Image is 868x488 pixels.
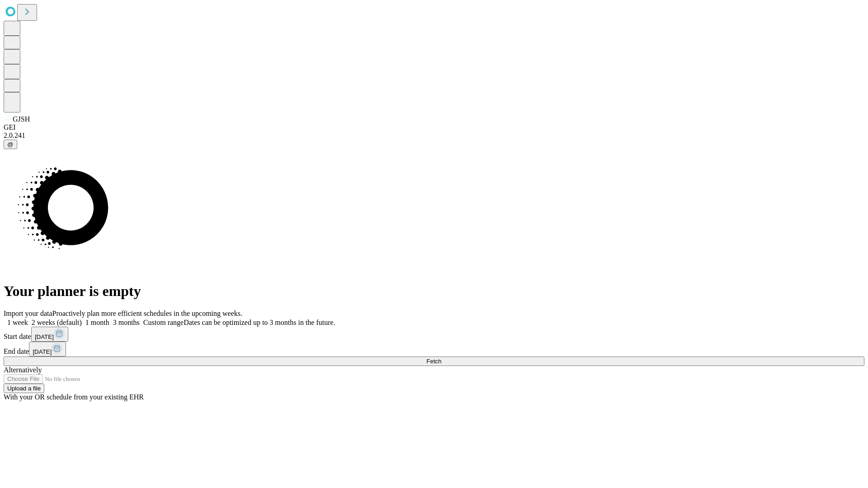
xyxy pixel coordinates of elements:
span: [DATE] [33,348,52,355]
span: @ [7,141,14,148]
span: Custom range [143,319,184,326]
span: GJSH [13,115,30,123]
span: 3 months [113,319,140,326]
button: Fetch [4,357,864,366]
span: Proactively plan more efficient schedules in the upcoming weeks. [52,310,242,317]
button: @ [4,140,17,149]
button: [DATE] [29,342,66,357]
span: 1 week [7,319,28,326]
span: Alternatively [4,366,42,374]
span: 2 weeks (default) [32,319,82,326]
button: [DATE] [31,327,68,342]
div: 2.0.241 [4,131,864,140]
span: With your OR schedule from your existing EHR [4,393,144,401]
span: 1 month [85,319,109,326]
span: Dates can be optimized up to 3 months in the future. [184,319,335,326]
div: End date [4,342,864,357]
div: Start date [4,327,864,342]
h1: Your planner is empty [4,283,864,300]
span: [DATE] [35,333,54,340]
div: GEI [4,123,864,131]
button: Upload a file [4,384,44,393]
span: Import your data [4,310,52,317]
span: Fetch [426,358,441,365]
